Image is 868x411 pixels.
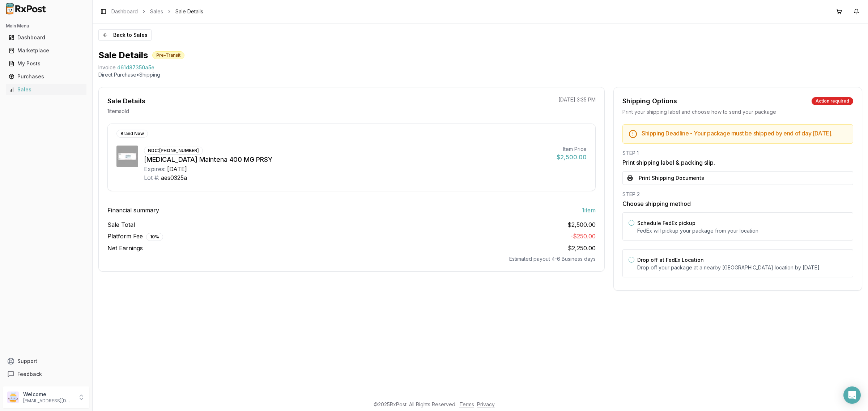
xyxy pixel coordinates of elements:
div: Action required [812,97,853,105]
div: aes0325a [161,173,187,182]
span: $2,250.00 [568,245,596,252]
div: Purchases [9,73,84,80]
h2: Main Menu [6,23,86,29]
div: Pre-Transit [152,51,184,59]
p: FedEx will pickup your package from your location [637,227,847,234]
a: Sales [150,8,163,15]
div: [MEDICAL_DATA] Maintena 400 MG PRSY [144,155,551,165]
div: Sale Details [107,96,145,106]
a: Privacy [477,401,495,407]
p: [EMAIL_ADDRESS][DOMAIN_NAME] [23,398,73,404]
button: Feedback [3,368,89,381]
button: Support [3,355,89,368]
p: Welcome [23,391,73,398]
span: Platform Fee [107,232,163,241]
button: Purchases [3,71,89,82]
div: STEP 1 [622,150,853,157]
button: Print Shipping Documents [622,171,853,185]
p: 1 item sold [107,108,129,115]
div: My Posts [9,60,84,67]
div: Lot #: [144,173,159,182]
button: Dashboard [3,32,89,43]
h3: Choose shipping method [622,199,853,208]
div: Estimated payout 4-6 Business days [107,255,596,263]
div: Sales [9,86,84,93]
a: Purchases [6,70,86,83]
img: Abilify Maintena 400 MG PRSY [116,146,138,167]
label: Drop off at FedEx Location [637,257,704,263]
a: Dashboard [111,8,138,15]
nav: breadcrumb [111,8,203,15]
span: Net Earnings [107,244,143,252]
div: [DATE] [167,165,187,173]
div: Open Intercom Messenger [843,386,861,404]
a: My Posts [6,57,86,70]
a: Marketplace [6,44,86,57]
div: Invoice [98,64,116,71]
h1: Sale Details [98,49,148,61]
div: $2,500.00 [557,153,587,161]
span: $2,500.00 [567,220,596,229]
button: Marketplace [3,45,89,56]
img: RxPost Logo [3,3,49,14]
img: User avatar [7,391,19,403]
span: - $250.00 [570,233,596,240]
a: Sales [6,83,86,96]
a: Dashboard [6,31,86,44]
span: 1 item [582,206,596,215]
button: Back to Sales [98,29,152,41]
a: Terms [459,401,474,407]
div: Marketplace [9,47,84,54]
h5: Shipping Deadline - Your package must be shipped by end of day [DATE] . [642,130,847,136]
div: 10 % [146,233,163,241]
div: Shipping Options [622,96,677,106]
div: Expires: [144,165,166,173]
span: Financial summary [107,206,159,215]
h3: Print shipping label & packing slip. [622,158,853,167]
button: My Posts [3,58,89,69]
div: STEP 2 [622,191,853,198]
p: [DATE] 3:35 PM [558,96,596,103]
div: Dashboard [9,34,84,41]
span: Feedback [17,371,42,378]
span: d61d87350a5e [117,64,154,71]
span: Sale Total [107,220,135,229]
div: NDC: [PHONE_NUMBER] [144,147,203,155]
label: Schedule FedEx pickup [637,220,695,226]
div: Brand New [116,130,148,138]
div: Print your shipping label and choose how to send your package [622,108,853,116]
span: Sale Details [175,8,203,15]
p: Drop off your package at a nearby [GEOGRAPHIC_DATA] location by [DATE] . [637,264,847,271]
button: Sales [3,84,89,95]
p: Direct Purchase • Shipping [98,71,862,78]
div: Item Price [557,146,587,153]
